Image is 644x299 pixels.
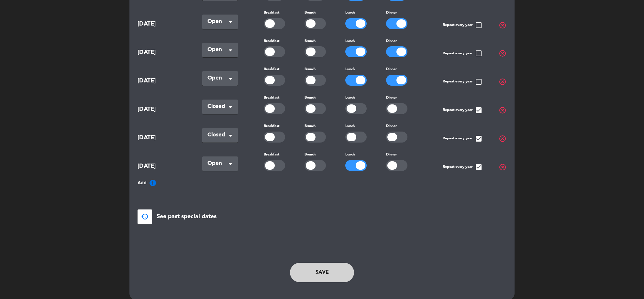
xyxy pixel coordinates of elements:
[207,17,228,26] span: Open
[386,95,397,101] label: Dinner
[305,123,316,129] label: Brunch
[386,38,397,44] label: Dinner
[138,19,186,29] span: [DATE]
[207,45,228,54] span: Open
[499,49,506,57] span: highlight_off
[443,106,483,114] span: Repeat every year
[264,38,279,44] label: Breakfast
[345,123,355,129] label: Lunch
[386,67,397,72] label: Dinner
[138,48,186,57] span: [DATE]
[475,49,483,57] span: check_box_outline_blank
[305,152,316,158] label: Brunch
[207,131,228,140] span: Closed
[264,152,279,158] label: Breakfast
[499,106,506,114] span: highlight_off
[499,78,506,86] span: highlight_off
[443,135,483,143] span: Repeat every year
[345,10,355,16] label: Lunch
[386,123,397,129] label: Dinner
[138,76,186,86] span: [DATE]
[443,163,483,171] span: Repeat every year
[475,78,483,86] span: check_box_outline_blank
[443,49,483,57] span: Repeat every year
[475,106,483,114] span: check_box
[345,152,355,158] label: Lunch
[345,95,355,101] label: Lunch
[499,163,506,171] span: highlight_off
[141,213,149,220] span: restore
[264,10,279,16] label: Breakfast
[305,67,316,72] label: Brunch
[305,95,316,101] label: Brunch
[475,135,483,143] span: check_box
[264,123,279,129] label: Breakfast
[290,263,354,282] button: Save
[138,105,186,114] span: [DATE]
[157,212,217,221] span: See past special dates
[138,179,147,187] span: Add
[345,38,355,44] label: Lunch
[475,21,483,29] span: check_box_outline_blank
[499,21,506,29] span: highlight_off
[207,102,228,111] span: Closed
[264,67,279,72] label: Breakfast
[305,10,316,16] label: Brunch
[149,179,157,187] i: add_circle
[499,135,506,143] span: highlight_off
[443,21,483,29] span: Repeat every year
[443,78,483,86] span: Repeat every year
[207,159,228,168] span: Open
[345,67,355,72] label: Lunch
[264,95,279,101] label: Breakfast
[138,133,186,143] span: [DATE]
[386,152,397,158] label: Dinner
[207,74,228,83] span: Open
[305,38,316,44] label: Brunch
[138,209,152,224] button: restore
[386,10,397,16] label: Dinner
[475,163,483,171] span: check_box
[138,162,186,171] span: [DATE]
